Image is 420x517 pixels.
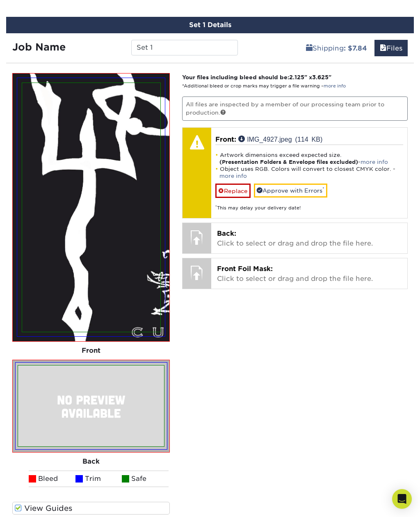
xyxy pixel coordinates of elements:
[312,74,329,80] span: 3.625
[324,83,346,89] a: more info
[289,74,304,80] span: 2.125
[215,136,236,143] span: Front:
[215,198,403,211] div: This may delay your delivery date!
[380,44,386,52] span: files
[215,165,403,179] li: Object uses RGB. Colors will convert to closest CMYK color. -
[215,152,403,165] li: Artwork dimensions exceed expected size. -
[12,41,66,53] strong: Job Name
[217,230,236,237] span: Back:
[219,159,358,165] strong: (Presentation Folders & Envelope files excluded)
[12,453,170,471] div: Back
[182,74,331,80] strong: Your files including bleed should be: " x "
[131,40,238,55] input: Enter a job name
[6,17,414,33] div: Set 1 Details
[2,492,70,514] iframe: Google Customer Reviews
[217,229,402,248] p: Click to select or drag and drop the file here.
[75,471,122,487] li: Trim
[374,40,408,56] a: Files
[361,159,388,165] a: more info
[306,44,313,52] span: shipping
[12,342,170,360] div: Front
[29,471,75,487] li: Bleed
[215,184,251,198] a: Replace
[182,83,346,89] small: *Additional bleed or crop marks may trigger a file warning –
[301,40,372,56] a: Shipping: $7.84
[217,264,402,284] p: Click to select or drag and drop the file here.
[238,136,322,142] a: IMG_4927.jpeg (114 KB)
[217,265,273,273] span: Front Foil Mask:
[122,471,169,487] li: Safe
[344,44,367,52] b: : $7.84
[12,502,170,515] label: View Guides
[182,97,408,121] p: All files are inspected by a member of our processing team prior to production.
[219,173,247,179] a: more info
[254,184,327,198] a: Approve with Errors*
[392,489,412,509] div: Open Intercom Messenger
